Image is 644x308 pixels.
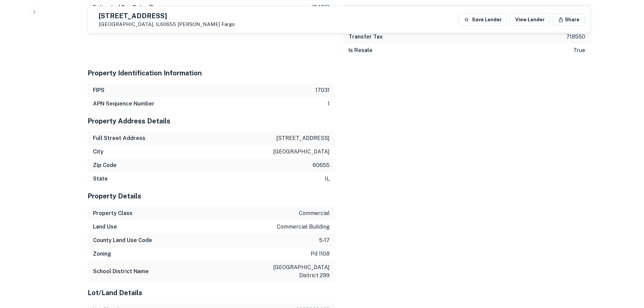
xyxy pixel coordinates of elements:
h6: Full Street Address [93,134,145,142]
h6: Estimated Due Date [93,3,154,11]
p: [GEOGRAPHIC_DATA] district 299 [269,263,330,280]
p: 60655 [313,161,330,169]
p: commercial building [277,223,330,231]
svg: Estimate is based on a standard schedule for this type of loan. [148,4,154,10]
p: [DATE] [312,3,330,11]
h6: Zip Code [93,161,117,169]
h6: Is Resale [349,46,373,54]
h6: Land Use [93,223,117,231]
h6: FIPS [93,86,104,94]
h6: City [93,148,103,156]
p: 1 [328,100,330,108]
p: commercial [299,209,330,217]
iframe: Chat Widget [610,254,644,286]
p: 17031 [315,86,330,94]
a: [PERSON_NAME] Fargo [177,21,235,27]
button: Save Lender [458,14,507,26]
p: il [325,175,330,183]
h5: Property Address Details [88,116,335,126]
h6: School District Name [93,267,149,276]
h5: Lot/Land Details [88,288,335,298]
h6: County Land Use Code [93,236,152,244]
p: [GEOGRAPHIC_DATA] [273,148,330,156]
p: true [573,46,585,54]
h5: Property Details [88,191,335,201]
a: View Lender [510,14,550,26]
p: [STREET_ADDRESS] [276,134,330,142]
p: 5-17 [319,236,330,244]
p: [GEOGRAPHIC_DATA], IL60655 [99,21,235,27]
h5: Property Identification Information [88,68,335,78]
h5: [STREET_ADDRESS] [99,13,235,19]
button: Share [553,14,585,26]
p: 718550 [566,33,585,41]
h6: APN Sequence Number [93,100,154,108]
h6: State [93,175,108,183]
p: pd 1108 [311,250,330,258]
h6: Transfer Tax [349,33,383,41]
h6: Property Class [93,209,133,217]
h6: Zoning [93,250,111,258]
